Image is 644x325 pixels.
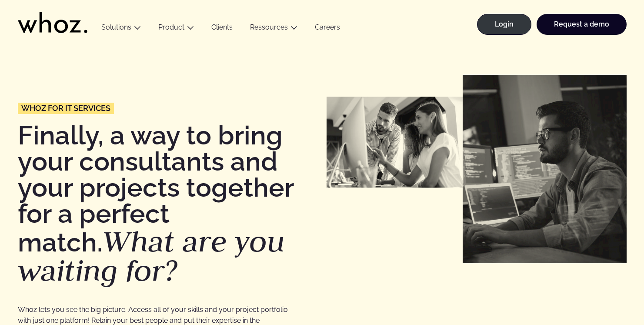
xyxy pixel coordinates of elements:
button: Ressources [241,23,306,35]
img: ESN [327,97,463,188]
img: Sociétés numériques [463,75,627,263]
button: Product [150,23,203,35]
a: Request a demo [537,14,627,35]
button: Solutions [93,23,150,35]
span: Whoz for IT services [21,104,110,112]
em: What are you waiting for? [18,222,285,290]
a: Login [477,14,531,35]
a: Careers [306,23,349,35]
a: Clients [203,23,241,35]
h1: Finally, a way to bring your consultants and your projects together for a perfect match. [18,122,318,285]
a: Product [158,23,184,31]
a: Ressources [250,23,288,31]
